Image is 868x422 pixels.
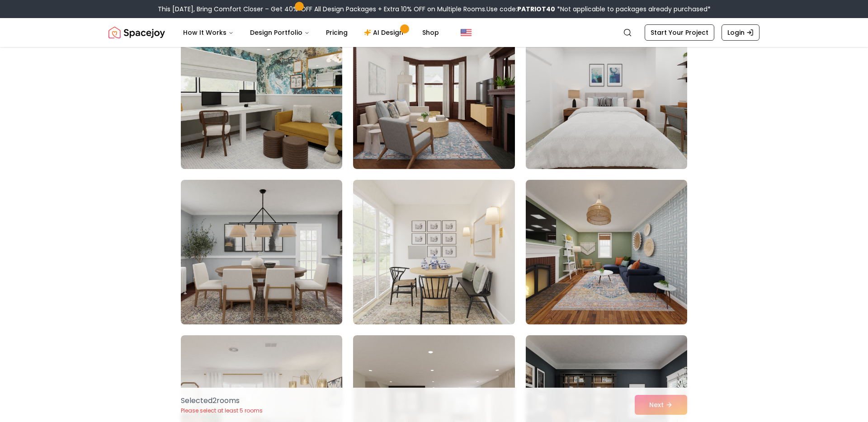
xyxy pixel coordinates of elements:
[517,5,555,14] b: PATRIOT40
[555,5,711,14] span: *Not applicable to packages already purchased*
[319,23,355,42] a: Pricing
[181,180,342,324] img: Room room-85
[108,23,165,42] img: Spacejoy Logo
[353,180,514,324] img: Room room-86
[522,21,691,173] img: Room room-84
[158,5,711,14] div: This [DATE], Bring Comfort Closer – Get 40% OFF All Design Packages + Extra 10% OFF on Multiple R...
[645,24,714,41] a: Start Your Project
[486,5,555,14] span: Use code:
[181,395,263,406] p: Selected 2 room s
[176,23,241,42] button: How It Works
[526,180,687,324] img: Room room-87
[353,24,514,169] img: Room room-83
[108,18,759,47] nav: Global
[243,23,317,42] button: Design Portfolio
[415,23,446,42] a: Shop
[176,23,446,42] nav: Main
[461,27,472,38] img: United States
[108,23,165,42] a: Spacejoy
[181,407,263,414] p: Please select at least 5 rooms
[722,24,759,41] a: Login
[357,23,413,42] a: AI Design
[181,24,342,169] img: Room room-82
